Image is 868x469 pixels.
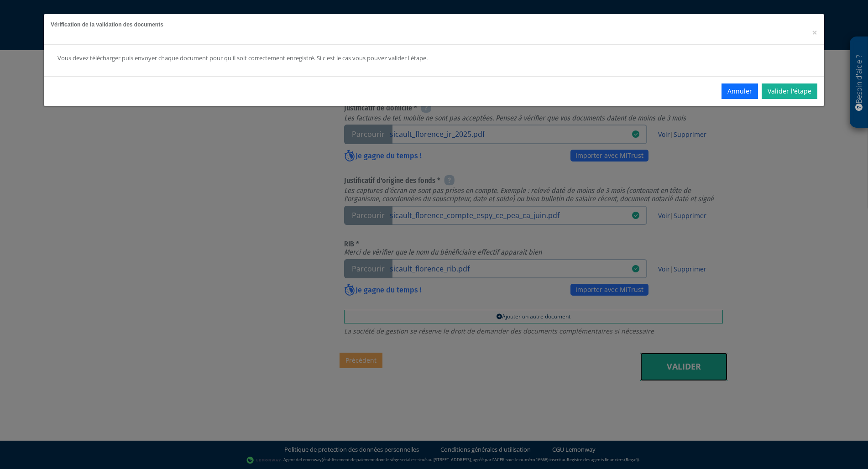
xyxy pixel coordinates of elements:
[812,28,817,37] button: Close
[812,26,817,39] span: ×
[854,42,864,124] p: Besoin d'aide ?
[51,21,817,29] h5: Vérification de la validation des documents
[722,83,758,99] button: Annuler
[58,54,660,63] div: Vous devez télécharger puis envoyer chaque document pour qu'il soit correctement enregistré. Si c...
[762,83,817,99] a: Valider l'étape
